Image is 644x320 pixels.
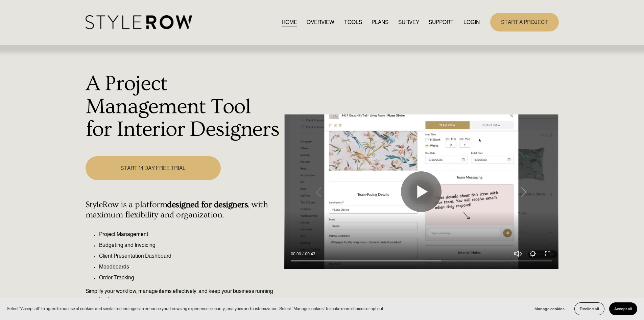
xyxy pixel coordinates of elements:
[86,72,281,141] h1: A Project Management Tool for Interior Designers
[86,287,281,303] p: Simplify your workflow, manage items effectively, and keep your business running seamlessly.
[398,18,419,27] a: SURVEY
[86,156,221,180] a: START 14 DAY FREE TRIAL
[372,18,388,27] a: PLANS
[429,18,454,27] a: folder dropdown
[86,200,281,220] h4: StyleRow is a platform , with maximum flexibility and organization.
[7,305,384,312] p: Select “Accept all” to agree to our use of cookies and similar technologies to enhance your brows...
[344,18,362,27] a: TOOLS
[580,306,599,311] span: Decline all
[99,230,281,238] p: Project Management
[99,263,281,271] p: Moodboards
[99,274,281,282] p: Order Tracking
[282,18,297,27] a: HOME
[99,241,281,249] p: Budgeting and Invoicing
[614,306,632,311] span: Accept all
[291,259,552,263] input: Seek
[463,18,480,27] a: LOGIN
[401,171,442,212] button: Play
[574,302,604,315] button: Decline all
[529,302,570,315] button: Manage cookies
[86,15,192,29] img: StyleRow
[307,18,334,27] a: OVERVIEW
[534,306,565,311] span: Manage cookies
[167,200,248,210] strong: designed for designers
[609,302,637,315] button: Accept all
[303,251,317,257] div: Duration
[291,251,303,257] div: Current time
[490,13,559,31] a: START A PROJECT
[99,252,281,260] p: Client Presentation Dashboard
[429,18,454,26] span: SUPPORT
